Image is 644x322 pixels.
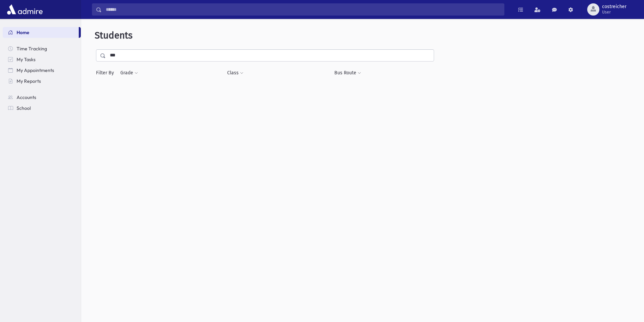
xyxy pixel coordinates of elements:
input: Search [102,3,504,16]
button: Grade [120,67,138,79]
a: School [3,103,81,114]
span: User [602,9,626,15]
span: costreicher [602,4,626,9]
span: My Reports [17,78,41,84]
span: Home [17,29,29,35]
span: Students [95,30,133,41]
a: Home [3,27,79,38]
button: Bus Route [334,67,361,79]
a: My Tasks [3,54,81,65]
img: AdmirePro [5,3,44,16]
span: My Tasks [17,56,35,63]
span: School [17,105,31,111]
span: Filter By [96,69,120,76]
button: Class [227,67,244,79]
a: My Reports [3,76,81,86]
a: My Appointments [3,65,81,76]
a: Accounts [3,92,81,103]
span: My Appointments [17,67,54,73]
span: Accounts [17,94,36,100]
a: Time Tracking [3,43,81,54]
span: Time Tracking [17,46,47,52]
